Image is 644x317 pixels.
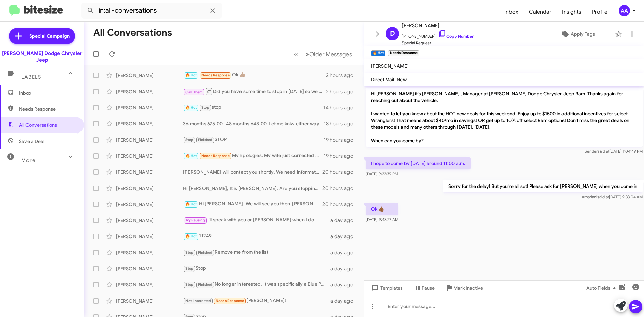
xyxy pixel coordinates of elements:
[582,194,643,199] span: Amariani [DATE] 9:33:04 AM
[185,282,194,287] span: Stop
[183,169,322,175] div: [PERSON_NAME] will contact you shortly. We need information [PERSON_NAME]
[185,250,194,255] span: Stop
[453,282,483,294] span: Mark Inactive
[183,71,326,79] div: Ok 👍🏾
[326,88,359,95] div: 2 hours ago
[185,105,197,110] span: 🔥 Hot
[402,40,474,46] span: Special Request
[587,2,613,22] a: Profile
[185,154,197,158] span: 🔥 Hot
[19,122,57,128] span: All Conversations
[330,298,359,304] div: a day ago
[408,282,440,294] button: Pause
[116,72,183,79] div: [PERSON_NAME]
[185,138,194,142] span: Stop
[116,88,183,95] div: [PERSON_NAME]
[290,47,302,61] button: Previous
[116,120,183,127] div: [PERSON_NAME]
[116,298,183,304] div: [PERSON_NAME]
[586,282,619,294] span: Auto Fields
[402,30,474,40] span: [PHONE_NUMBER]
[581,282,624,294] button: Auto Fields
[81,3,222,19] input: Search
[324,137,359,143] div: 19 hours ago
[183,136,324,144] div: STOP
[366,88,643,147] p: Hi [PERSON_NAME] it's [PERSON_NAME] , Manager at [PERSON_NAME] Dodge Chrysler Jeep Ram. Thanks ag...
[216,299,244,303] span: Needs Response
[116,217,183,224] div: [PERSON_NAME]
[371,76,394,83] span: Direct Mail
[116,233,183,240] div: [PERSON_NAME]
[183,232,330,240] div: 11249
[183,249,330,256] div: Remove me from the list
[597,194,609,199] span: said at
[370,282,403,294] span: Templates
[499,2,524,22] a: Inbox
[198,138,213,142] span: Finished
[201,154,230,158] span: Needs Response
[366,157,471,169] p: I hope to come by [DATE] around 11:00 a.m.
[19,106,76,112] span: Needs Response
[330,265,359,272] div: a day ago
[185,234,197,239] span: 🔥 Hot
[438,34,474,39] a: Copy Number
[93,27,172,38] h1: All Conversations
[309,51,352,58] span: Older Messages
[116,185,183,192] div: [PERSON_NAME]
[326,72,359,79] div: 2 hours ago
[198,250,213,255] span: Finished
[185,90,203,94] span: Call Them
[116,201,183,208] div: [PERSON_NAME]
[330,281,359,288] div: a day ago
[116,104,183,111] div: [PERSON_NAME]
[323,104,359,111] div: 14 hours ago
[330,233,359,240] div: a day ago
[422,282,435,294] span: Pause
[330,217,359,224] div: a day ago
[366,171,398,176] span: [DATE] 9:22:39 PM
[21,157,35,163] span: More
[364,282,408,294] button: Templates
[571,28,595,40] span: Apply Tags
[19,90,76,96] span: Inbox
[324,120,359,127] div: 18 hours ago
[183,120,324,127] div: 36 months 675.00 48 months 648.00 Let me kniw either way.
[306,50,309,58] span: »
[290,47,356,61] nav: Page navigation example
[619,5,630,16] div: AA
[294,50,298,58] span: «
[524,2,557,22] a: Calendar
[29,33,70,39] span: Special Campaign
[402,21,474,30] span: [PERSON_NAME]
[183,185,322,192] div: Hi [PERSON_NAME], It is [PERSON_NAME]. Are you stopping by [DATE]?
[371,63,409,69] span: [PERSON_NAME]
[388,50,419,56] small: Needs Response
[366,203,398,215] p: Ok 👍🏾
[183,87,326,96] div: Did you have some time to stop in [DATE] so we can get you into a new vehicle?
[322,185,359,192] div: 20 hours ago
[390,28,395,39] span: D
[116,153,183,159] div: [PERSON_NAME]
[9,28,75,44] a: Special Campaign
[183,104,323,111] div: stop
[183,200,322,208] div: Hi [PERSON_NAME], We will see you then [PERSON_NAME]
[183,297,330,305] div: [PERSON_NAME]!
[116,249,183,256] div: [PERSON_NAME]
[21,74,41,80] span: Labels
[371,50,385,56] small: 🔥 Hot
[185,202,197,206] span: 🔥 Hot
[324,153,359,159] div: 19 hours ago
[183,265,330,272] div: Stop
[201,73,230,77] span: Needs Response
[19,138,44,145] span: Save a Deal
[183,152,324,160] div: My apologies. My wife just corrected me that we’re going to the [PERSON_NAME] location in [GEOGRA...
[198,282,213,287] span: Finished
[557,2,587,22] a: Insights
[585,149,643,154] span: Sender [DATE] 1:04:49 PM
[330,249,359,256] div: a day ago
[185,266,194,271] span: Stop
[366,217,398,222] span: [DATE] 9:43:27 AM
